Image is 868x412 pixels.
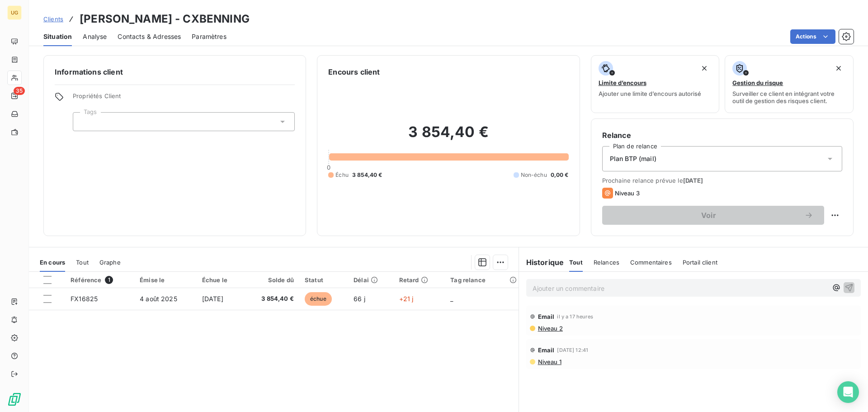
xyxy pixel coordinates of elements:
span: 3 854,40 € [249,294,294,303]
img: Logo LeanPay [7,392,22,407]
button: Voir [602,206,824,225]
span: Portail client [683,259,717,266]
span: Contacts & Adresses [118,32,181,41]
span: Voir [613,212,804,219]
span: 0,00 € [551,171,569,179]
span: Graphe [99,259,121,266]
a: Clients [43,14,63,24]
span: Non-échu [521,171,547,179]
button: Gestion du risqueSurveiller ce client en intégrant votre outil de gestion des risques client. [725,55,854,113]
h6: Relance [602,130,842,141]
div: UG [7,5,22,20]
h6: Historique [519,257,564,268]
h3: [PERSON_NAME] - CXBENNING [80,11,250,27]
div: Émise le [140,276,191,284]
span: Plan BTP (mail) [610,154,656,163]
span: Niveau 2 [537,325,563,332]
span: Échu [335,171,349,179]
span: Niveau 3 [615,189,640,197]
span: Limite d’encours [599,79,646,86]
span: +21 j [399,295,414,303]
span: Email [538,346,555,354]
span: il y a 17 heures [557,314,593,319]
div: Open Intercom Messenger [837,381,859,403]
span: 0 [327,164,330,171]
div: Solde dû [249,276,294,284]
span: Prochaine relance prévue le [602,177,842,184]
span: Ajouter une limite d’encours autorisé [599,90,701,97]
span: Relances [594,259,619,266]
span: Gestion du risque [732,79,783,86]
h6: Informations client [55,66,295,77]
span: Clients [43,15,63,23]
div: Tag relance [450,276,513,284]
h2: 3 854,40 € [328,123,568,150]
div: Statut [305,276,343,284]
span: Tout [76,259,89,266]
span: Paramètres [192,32,226,41]
span: [DATE] [683,177,703,184]
button: Limite d’encoursAjouter une limite d’encours autorisé [591,55,720,113]
span: Propriétés Client [73,92,295,105]
span: [DATE] [202,295,223,303]
span: 3 854,40 € [352,171,382,179]
span: Email [538,313,555,320]
span: En cours [40,259,65,266]
span: 4 août 2025 [140,295,177,303]
span: Commentaires [630,259,672,266]
span: Analyse [83,32,107,41]
span: Situation [43,32,72,41]
span: 66 j [354,295,365,303]
span: échue [305,292,332,306]
div: Échue le [202,276,238,284]
input: Ajouter une valeur [80,118,88,126]
span: 1 [105,276,113,284]
h6: Encours client [328,66,380,77]
div: Retard [399,276,440,284]
span: [DATE] 12:41 [557,347,588,353]
div: Référence [71,276,129,284]
span: Surveiller ce client en intégrant votre outil de gestion des risques client. [732,90,846,104]
button: Actions [790,29,835,44]
span: _ [450,295,453,303]
span: Tout [569,259,583,266]
span: FX16825 [71,295,98,303]
span: 35 [14,87,25,95]
span: Niveau 1 [537,358,561,365]
div: Délai [354,276,388,284]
